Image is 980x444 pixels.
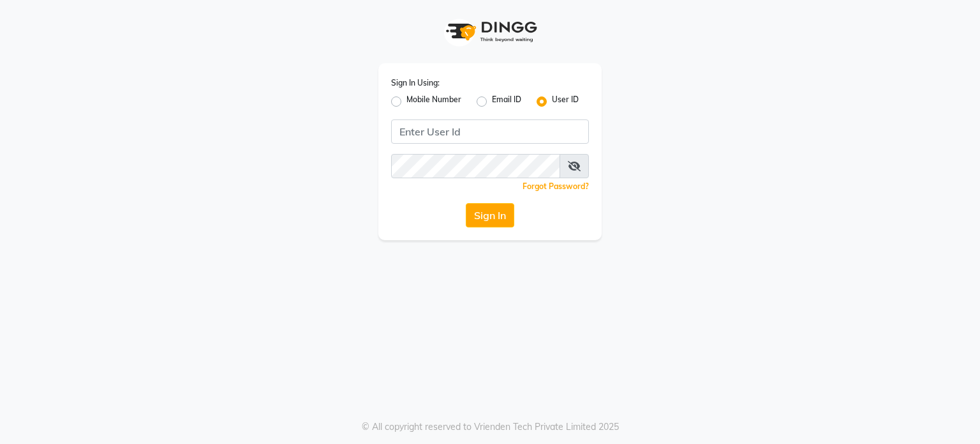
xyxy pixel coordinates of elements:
[439,13,541,50] img: logo1.svg
[391,77,440,89] label: Sign In Using:
[406,94,461,109] label: Mobile Number
[391,154,560,178] input: Username
[552,94,579,109] label: User ID
[492,94,521,109] label: Email ID
[391,119,589,144] input: Username
[466,203,514,227] button: Sign In
[523,181,589,191] a: Forgot Password?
